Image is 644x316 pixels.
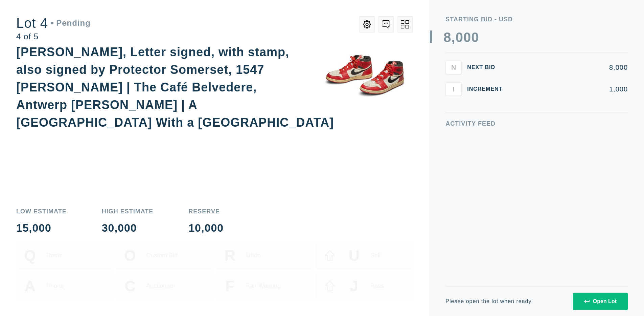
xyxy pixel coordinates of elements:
span: I [453,85,455,93]
div: , [452,30,456,166]
div: Lot 4 [16,16,91,30]
div: 0 [456,30,463,44]
div: Increment [467,86,508,92]
div: Reserve [188,208,224,214]
div: 8 [443,30,451,44]
button: Open Lot [573,293,628,310]
div: Pending [51,19,91,27]
div: 0 [463,30,471,44]
div: [PERSON_NAME], Letter signed, with stamp, also signed by Protector Somerset, 1547 [PERSON_NAME] |... [16,45,334,129]
div: 15,000 [16,223,67,233]
div: High Estimate [102,208,154,214]
div: Open Lot [584,298,617,304]
div: 30,000 [102,223,154,233]
div: 1,000 [513,86,628,92]
div: 0 [471,30,479,44]
div: 8,000 [513,64,628,71]
div: Next Bid [467,65,508,70]
div: Please open the lot when ready [445,299,531,304]
div: 10,000 [188,223,224,233]
div: Activity Feed [445,121,628,127]
button: I [445,82,462,96]
div: Starting Bid - USD [445,16,628,22]
span: N [451,63,456,71]
div: 4 of 5 [16,33,91,41]
div: Low Estimate [16,208,67,214]
button: N [445,61,462,74]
